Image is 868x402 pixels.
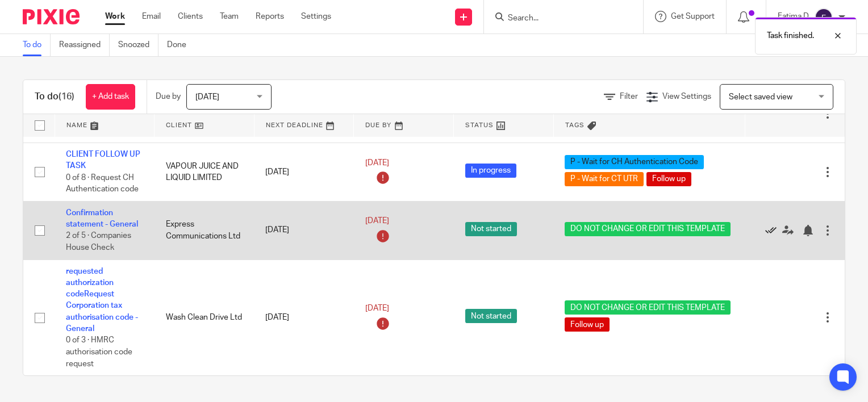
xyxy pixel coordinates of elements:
a: Clients [178,11,203,22]
span: Follow up [646,172,691,186]
span: DO NOT CHANGE OR EDIT THIS TEMPLATE [565,300,731,315]
td: Wash Clean Drive Ltd [155,259,254,375]
span: Not started [465,222,517,236]
span: DO NOT CHANGE OR EDIT THIS TEMPLATE [565,222,731,236]
span: Select saved view [729,93,792,101]
span: In progress [465,164,516,178]
span: 0 of 8 · Request CH Authentication code [66,174,139,194]
a: Email [142,11,161,22]
span: Follow up [565,317,610,332]
a: Snoozed [118,34,158,56]
a: Settings [301,11,331,22]
span: View Settings [662,93,711,101]
td: [DATE] [254,201,354,259]
a: Confirmation statement - General [66,209,138,228]
a: Done [167,34,195,56]
span: [DATE] [365,304,389,312]
img: svg%3E [815,8,833,26]
a: Reports [256,11,284,22]
span: Filter [620,93,638,101]
span: 0 of 3 · HMRC authorisation code request [66,337,132,368]
img: Pixie [23,9,80,24]
p: Task finished. [767,30,814,41]
a: Work [105,11,125,22]
span: 2 of 5 · Companies House Check [66,232,131,252]
span: [DATE] [195,93,219,101]
span: [DATE] [365,159,389,167]
h1: To do [35,91,74,103]
a: Team [220,11,239,22]
a: requested authorization codeRequest Corporation tax authorisation code - General [66,267,138,333]
a: Reassigned [59,34,110,56]
span: P - Wait for CH Authentication Code [565,155,704,169]
span: (16) [59,92,74,101]
td: [DATE] [254,259,354,375]
p: Due by [156,91,181,102]
span: P - Wait for CT UTR [565,172,644,186]
a: Mark as done [765,224,782,236]
a: + Add task [86,84,135,110]
a: CLIENT FOLLOW UP TASK [66,150,140,170]
a: To do [23,34,51,56]
td: VAPOUR JUICE AND LIQUID LIMITED [155,143,254,201]
span: Not started [465,309,517,323]
td: [DATE] [254,143,354,201]
span: [DATE] [365,217,389,225]
td: Express Communications Ltd [155,201,254,259]
span: Tags [565,122,585,128]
